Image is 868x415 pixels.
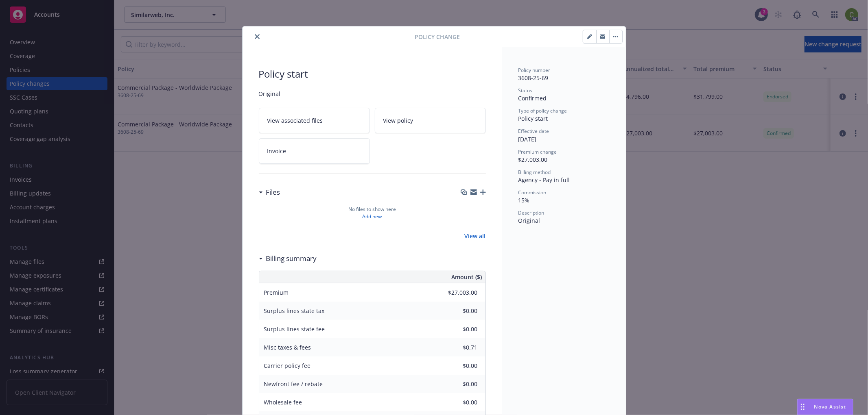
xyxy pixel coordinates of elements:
span: No files to show here [348,206,396,213]
span: View policy [383,116,413,125]
input: 0.00 [430,341,483,353]
span: Agency - Pay in full [518,176,570,184]
span: Policy start [518,115,548,122]
span: Newfront fee / rebate [264,380,323,388]
span: 15% [518,196,530,204]
a: Invoice [259,138,370,164]
span: Status [518,87,533,94]
button: Nova Assist [797,399,853,415]
span: Description [518,209,544,216]
span: Wholesale fee [264,398,302,406]
span: Premium change [518,148,557,155]
span: Original [259,89,486,98]
span: 3608-25-69 [518,74,549,82]
span: Billing method [518,169,551,176]
span: Carrier policy fee [264,362,311,369]
span: Confirmed [518,94,547,102]
div: Drag to move [798,399,808,415]
span: Surplus lines state tax [264,307,325,315]
span: [DATE] [518,135,537,143]
span: Effective date [518,128,549,135]
a: View associated files [259,108,370,133]
input: 0.00 [430,396,483,408]
span: Invoice [267,147,286,155]
span: Commission [518,189,547,196]
span: Original [518,217,540,224]
span: Policy start [259,67,486,81]
input: 0.00 [430,323,483,335]
span: Misc taxes & fees [264,343,311,351]
a: Add new [363,213,382,220]
span: Surplus lines state fee [264,325,325,333]
input: 0.00 [430,359,483,372]
div: Files [259,187,280,198]
span: Amount ($) [452,273,482,281]
div: Billing summary [259,253,317,264]
a: View all [465,232,486,240]
span: Type of policy change [518,107,567,114]
a: View policy [375,108,486,133]
input: 0.00 [430,304,483,317]
button: close [252,32,262,41]
span: Premium [264,289,289,296]
h3: Files [266,187,280,198]
h3: Billing summary [266,253,317,264]
span: Policy Change [415,33,460,41]
span: $27,003.00 [518,156,548,163]
span: View associated files [267,116,323,125]
span: Nova Assist [814,403,846,410]
span: Policy number [518,67,551,74]
input: 0.00 [430,286,483,298]
input: 0.00 [430,378,483,390]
